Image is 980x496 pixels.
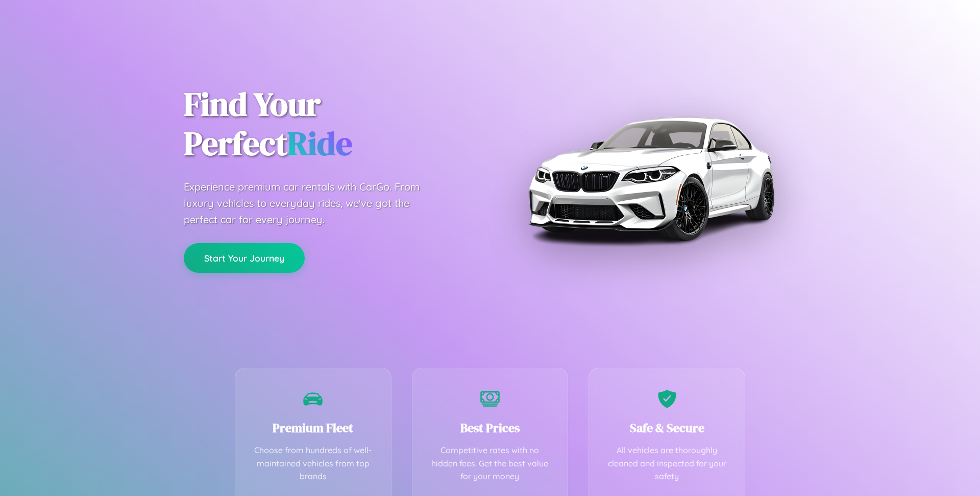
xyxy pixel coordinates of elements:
h1: Find Your Perfect [184,85,475,163]
p: All vehicles are thoroughly cleaned and inspected for your safety [604,444,729,483]
span: Ride [287,121,352,166]
h3: Best Prices [428,419,553,436]
h3: Premium Fleet [251,419,376,436]
button: Start Your Journey [184,243,305,273]
img: Premium BMW car rental vehicle [523,51,778,306]
p: Competitive rates with no hidden fees. Get the best value for your money [428,444,553,483]
h3: Safe & Secure [604,419,729,436]
p: Choose from hundreds of well-maintained vehicles from top brands [251,444,376,483]
p: Experience premium car rentals with CarGo. From luxury vehicles to everyday rides, we've got the ... [184,179,439,228]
